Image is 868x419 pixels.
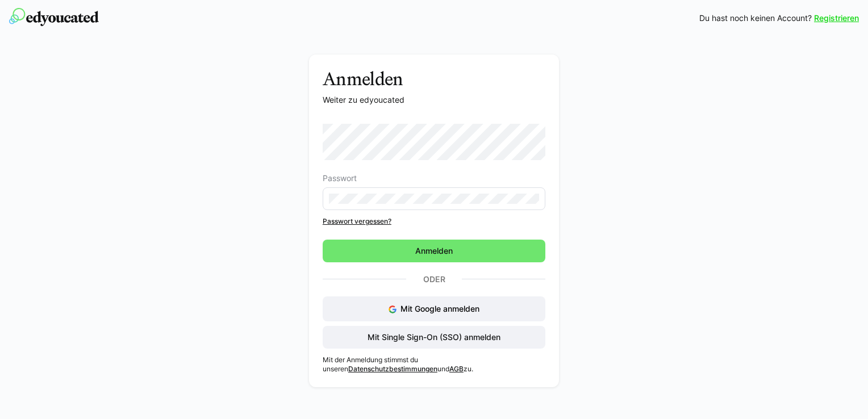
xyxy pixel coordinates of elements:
img: edyoucated [9,8,99,26]
p: Weiter zu edyoucated [323,94,545,106]
span: Mit Single Sign-On (SSO) anmelden [366,332,502,343]
h3: Anmelden [323,68,545,90]
a: Passwort vergessen? [323,217,545,226]
span: Mit Google anmelden [400,304,479,313]
a: Registrieren [814,12,859,24]
span: Du hast noch keinen Account? [699,12,812,24]
p: Mit der Anmeldung stimmst du unseren und zu. [323,355,545,374]
a: AGB [449,364,464,373]
button: Mit Google anmelden [323,296,545,321]
p: Oder [406,271,462,287]
button: Anmelden [323,240,545,262]
a: Datenschutzbestimmungen [348,364,437,373]
span: Anmelden [414,245,454,257]
span: Passwort [323,174,357,183]
button: Mit Single Sign-On (SSO) anmelden [323,326,545,349]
